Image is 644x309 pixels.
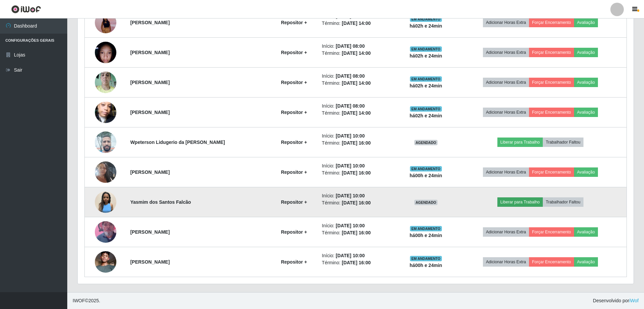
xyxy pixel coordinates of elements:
[281,169,307,175] strong: Repositor +
[322,162,393,169] li: Início:
[483,18,529,27] button: Adicionar Horas Extra
[574,108,598,117] button: Avaliação
[342,140,371,146] time: [DATE] 16:00
[130,229,169,235] strong: [PERSON_NAME]
[322,80,393,87] li: Término:
[574,18,598,27] button: Avaliação
[410,226,442,231] span: EM ANDAMENTO
[281,20,307,25] strong: Repositor +
[130,50,169,55] strong: [PERSON_NAME]
[281,199,307,205] strong: Repositor +
[483,108,529,117] button: Adicionar Horas Extra
[410,173,442,178] strong: há 00 h e 24 min
[73,298,85,303] span: IWOF
[95,191,116,213] img: 1751205248263.jpeg
[281,110,307,115] strong: Repositor +
[483,257,529,267] button: Adicionar Horas Extra
[342,230,371,235] time: [DATE] 16:00
[322,20,393,27] li: Término:
[95,93,116,131] img: 1753494056504.jpeg
[336,163,365,168] time: [DATE] 10:00
[322,140,393,147] li: Término:
[336,193,365,198] time: [DATE] 10:00
[574,227,598,237] button: Avaliação
[336,133,365,139] time: [DATE] 10:00
[342,21,371,26] time: [DATE] 14:00
[322,50,393,57] li: Término:
[497,197,543,207] button: Liberar para Trabalho
[543,138,583,147] button: Trabalhador Faltou
[322,199,393,206] li: Término:
[130,20,169,25] strong: [PERSON_NAME]
[322,222,393,229] li: Início:
[342,80,371,86] time: [DATE] 14:00
[95,128,116,156] img: 1746027724956.jpeg
[414,200,438,205] span: AGENDADO
[322,73,393,80] li: Início:
[483,48,529,57] button: Adicionar Horas Extra
[336,103,365,109] time: [DATE] 08:00
[342,110,371,116] time: [DATE] 14:00
[593,297,639,304] span: Desenvolvido por
[336,73,365,79] time: [DATE] 08:00
[130,199,191,205] strong: Yasmim dos Santos Falcão
[322,169,393,177] li: Término:
[543,197,583,207] button: Trabalhador Faltou
[410,263,442,268] strong: há 00 h e 24 min
[281,229,307,235] strong: Repositor +
[322,43,393,50] li: Início:
[410,256,442,261] span: EM ANDAMENTO
[130,140,225,145] strong: Wpeterson Lidugerio da [PERSON_NAME]
[483,227,529,237] button: Adicionar Horas Extra
[497,138,543,147] button: Liberar para Trabalho
[336,223,365,228] time: [DATE] 10:00
[529,257,574,267] button: Forçar Encerramento
[95,68,116,96] img: 1753296713648.jpeg
[95,38,116,67] img: 1753224440001.jpeg
[574,257,598,267] button: Avaliação
[336,43,365,49] time: [DATE] 08:00
[529,78,574,87] button: Forçar Encerramento
[95,243,116,281] img: 1756680642155.jpeg
[529,48,574,57] button: Forçar Encerramento
[410,76,442,82] span: EM ANDAMENTO
[322,252,393,259] li: Início:
[322,192,393,199] li: Início:
[410,46,442,52] span: EM ANDAMENTO
[574,78,598,87] button: Avaliação
[11,5,41,13] img: CoreUI Logo
[281,80,307,85] strong: Repositor +
[629,298,639,303] a: iWof
[529,227,574,237] button: Forçar Encerramento
[410,106,442,112] span: EM ANDAMENTO
[73,297,100,304] span: © 2025 .
[342,260,371,265] time: [DATE] 16:00
[410,233,442,238] strong: há 00 h e 24 min
[336,253,365,258] time: [DATE] 10:00
[410,83,442,88] strong: há 02 h e 24 min
[281,50,307,55] strong: Repositor +
[322,103,393,110] li: Início:
[322,259,393,266] li: Término:
[322,110,393,117] li: Término:
[342,50,371,56] time: [DATE] 14:00
[483,78,529,87] button: Adicionar Horas Extra
[529,18,574,27] button: Forçar Encerramento
[281,140,307,145] strong: Repositor +
[342,170,371,176] time: [DATE] 16:00
[529,167,574,177] button: Forçar Encerramento
[410,113,442,118] strong: há 02 h e 24 min
[342,200,371,205] time: [DATE] 16:00
[130,259,169,265] strong: [PERSON_NAME]
[574,167,598,177] button: Avaliação
[414,140,438,145] span: AGENDADO
[281,259,307,265] strong: Repositor +
[130,110,169,115] strong: [PERSON_NAME]
[410,23,442,29] strong: há 02 h e 24 min
[322,132,393,140] li: Início:
[95,153,116,191] img: 1750278821338.jpeg
[410,166,442,171] span: EM ANDAMENTO
[95,213,116,251] img: 1752090635186.jpeg
[574,48,598,57] button: Avaliação
[130,169,169,175] strong: [PERSON_NAME]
